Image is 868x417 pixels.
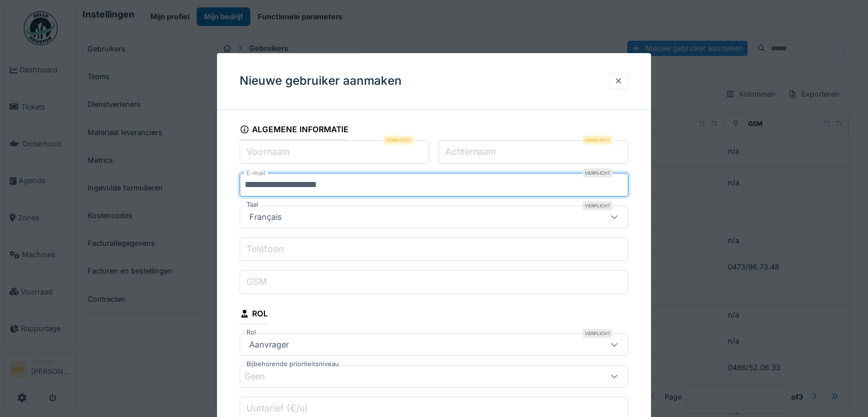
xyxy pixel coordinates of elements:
label: Taal [244,200,261,210]
div: Aanvrager [245,338,293,351]
label: Uurtarief (€/u) [244,402,310,415]
label: Achternaam [443,145,498,158]
div: Verplicht [583,329,613,338]
label: E-mail [244,168,268,178]
div: Verplicht [583,168,613,177]
div: Geen [245,371,281,383]
div: Verplicht [583,136,613,145]
div: Verplicht [384,136,414,145]
h3: Nieuwe gebruiker aanmaken [240,74,402,88]
div: Rol [240,305,268,324]
label: Telefoon [244,242,286,255]
label: Rol [244,328,258,337]
div: Français [245,211,287,223]
label: GSM [244,275,269,288]
label: Bijbehorende prioriteitsniveau [244,359,341,369]
div: Algemene informatie [240,121,349,140]
div: Verplicht [583,201,613,210]
label: Voornaam [244,145,292,158]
